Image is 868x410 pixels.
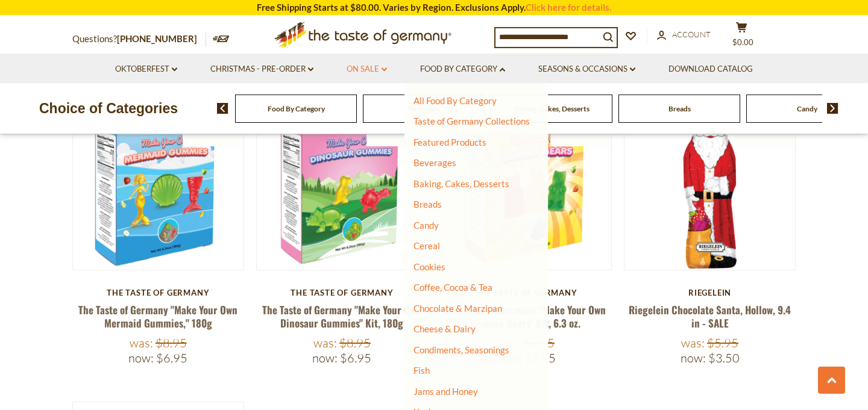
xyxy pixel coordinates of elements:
[538,63,635,76] a: Seasons & Occasions
[420,63,505,76] a: Food By Category
[624,288,796,297] div: Riegelein
[312,350,338,365] label: Now:
[115,63,177,76] a: Oktoberfest
[797,104,817,113] a: Candy
[414,303,502,314] a: Chocolate & Marzipan
[414,95,497,106] a: All Food By Category
[414,282,492,293] a: Coffee, Cocoa & Tea
[681,335,705,350] label: Was:
[624,99,795,270] img: Riegelein Chocolate Santa, Hollow, 9.4 in - SALE
[210,63,313,76] a: Christmas - PRE-ORDER
[514,104,590,113] a: Baking, Cakes, Desserts
[256,288,428,297] div: The Taste of Germany
[156,335,187,350] span: $8.95
[414,240,440,251] a: Cereal
[668,63,753,76] a: Download Catalog
[657,28,711,42] a: Account
[268,104,325,113] a: Food By Category
[414,344,509,355] a: Condiments, Seasonings
[128,350,154,365] label: Now:
[414,157,456,168] a: Beverages
[313,335,337,350] label: Was:
[347,63,387,76] a: On Sale
[257,99,427,270] img: The Taste of Germany "Make Your Own Dinosaur Gummies" Kit, 180g
[707,335,738,350] span: $5.95
[340,350,371,365] span: $6.95
[217,103,228,114] img: previous arrow
[414,137,486,148] a: Featured Products
[723,22,759,52] button: $0.00
[414,178,509,189] a: Baking, Cakes, Desserts
[339,335,371,350] span: $8.95
[414,365,430,376] a: Fish
[629,302,791,330] a: Riegelein Chocolate Santa, Hollow, 9.4 in - SALE
[414,386,478,397] a: Jams and Honey
[708,350,740,365] span: $3.50
[414,116,530,126] a: Taste of Germany Collections
[414,220,439,231] a: Candy
[668,104,691,113] a: Breads
[156,350,187,365] span: $6.95
[72,288,244,297] div: The Taste of Germany
[262,302,421,330] a: The Taste of Germany "Make Your Own Dinosaur Gummies" Kit, 180g
[414,199,442,210] a: Breads
[681,350,706,365] label: Now:
[130,335,153,350] label: Was:
[414,323,476,334] a: Cheese & Dairy
[672,30,711,39] span: Account
[827,103,838,114] img: next arrow
[732,37,753,47] span: $0.00
[72,31,206,47] p: Questions?
[73,99,244,270] img: The Taste of Germany "Make Your Own Mermaid Gummies," 180g
[414,261,445,272] a: Cookies
[526,2,611,13] a: Click here for details.
[117,33,197,44] a: [PHONE_NUMBER]
[78,302,237,330] a: The Taste of Germany "Make Your Own Mermaid Gummies," 180g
